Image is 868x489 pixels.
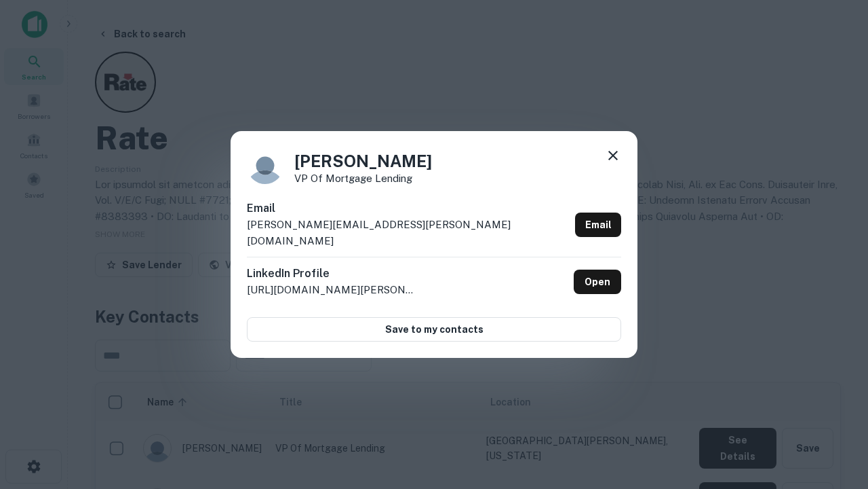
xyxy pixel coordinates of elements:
h4: [PERSON_NAME] [294,149,432,173]
button: Save to my contacts [247,317,621,342]
p: [PERSON_NAME][EMAIL_ADDRESS][PERSON_NAME][DOMAIN_NAME] [247,217,570,249]
p: VP of Mortgage Lending [294,173,432,183]
a: Email [575,213,621,237]
img: 9c8pery4andzj6ohjkjp54ma2 [247,147,283,184]
h6: Email [247,200,570,217]
iframe: Chat Widget [800,337,868,402]
h6: LinkedIn Profile [247,266,416,282]
a: Open [574,270,621,294]
p: [URL][DOMAIN_NAME][PERSON_NAME] [247,282,416,298]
